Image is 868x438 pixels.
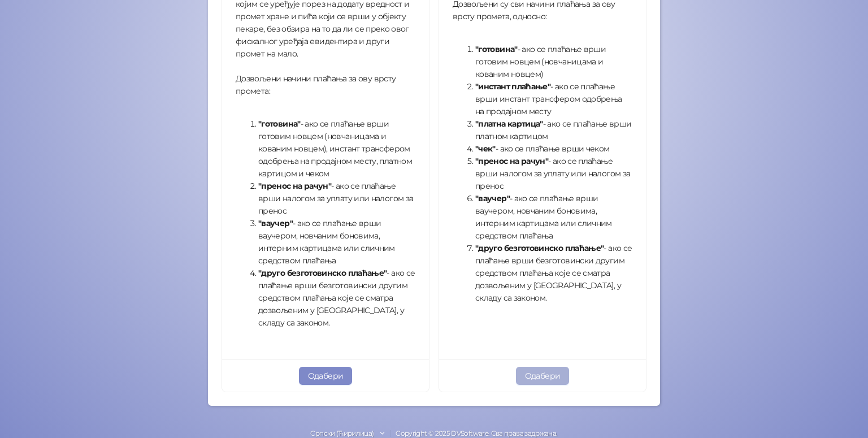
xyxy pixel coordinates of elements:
strong: "инстант плаћање" [475,81,550,92]
strong: "платна картица" [475,119,543,129]
strong: "ваучер" [475,193,510,203]
li: - ако се плаћање врши ваучером, новчаним боновима, интерним картицама или сличним средством плаћања [475,192,632,242]
strong: "ваучер" [258,218,293,228]
li: - ако се плаћање врши инстант трансфером одобрења на продајном месту [475,80,632,118]
button: Одабери [299,367,353,385]
li: - ако се плаћање врши готовим новцем (новчаницама и кованим новцем) [475,43,632,80]
button: Одабери [516,367,570,385]
li: - ако се плаћање врши платном картицом [475,118,632,142]
li: - ако се плаћање врши готовим новцем (новчаницама и кованим новцем), инстант трансфером одобрења ... [258,118,415,180]
strong: "готовина" [475,44,518,54]
li: - ако се плаћање врши безготовински другим средством плаћања које се сматра дозвољеним у [GEOGRAP... [258,267,415,329]
strong: "пренос на рачун" [475,156,548,166]
strong: "чек" [475,144,496,154]
strong: "друго безготовинско плаћање" [475,243,604,253]
li: - ако се плаћање врши налогом за уплату или налогом за пренос [258,180,415,217]
li: - ако се плаћање врши ваучером, новчаним боновима, интерним картицама или сличним средством плаћања [258,217,415,267]
li: - ако се плаћање врши налогом за уплату или налогом за пренос [475,155,632,192]
strong: "друго безготовинско плаћање" [258,268,387,278]
strong: "готовина" [258,119,301,129]
strong: "пренос на рачун" [258,181,331,191]
li: - ако се плаћање врши чеком [475,142,632,155]
li: - ако се плаћање врши безготовински другим средством плаћања које се сматра дозвољеним у [GEOGRAP... [475,242,632,304]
